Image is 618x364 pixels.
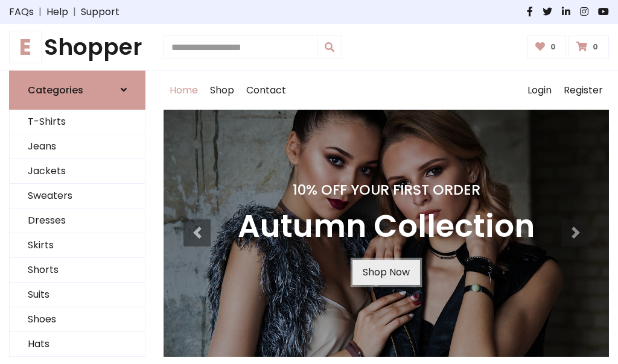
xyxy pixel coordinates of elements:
[9,34,145,61] a: EShopper
[590,42,601,52] span: 0
[10,332,145,357] a: Hats
[164,71,204,110] a: Home
[10,258,145,283] a: Shorts
[569,36,609,58] a: 0
[10,307,145,332] a: Shoes
[10,209,145,233] a: Dresses
[547,42,559,52] span: 0
[10,283,145,307] a: Suits
[34,5,46,19] span: |
[10,233,145,258] a: Skirts
[204,71,240,110] a: Shop
[9,34,145,61] h1: Shopper
[28,84,83,96] h6: Categories
[10,184,145,209] a: Sweaters
[352,260,420,285] a: Shop Now
[10,159,145,184] a: Jackets
[10,134,145,159] a: Jeans
[9,71,145,110] a: Categories
[238,181,535,198] h4: 10% Off Your First Order
[521,71,558,110] a: Login
[10,110,145,134] a: T-Shirts
[68,5,81,19] span: |
[558,71,609,110] a: Register
[240,71,292,110] a: Contact
[9,31,42,63] span: E
[527,36,567,58] a: 0
[238,208,535,245] h3: Autumn Collection
[9,5,34,19] a: FAQs
[46,5,68,19] a: Help
[81,5,119,19] a: Support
